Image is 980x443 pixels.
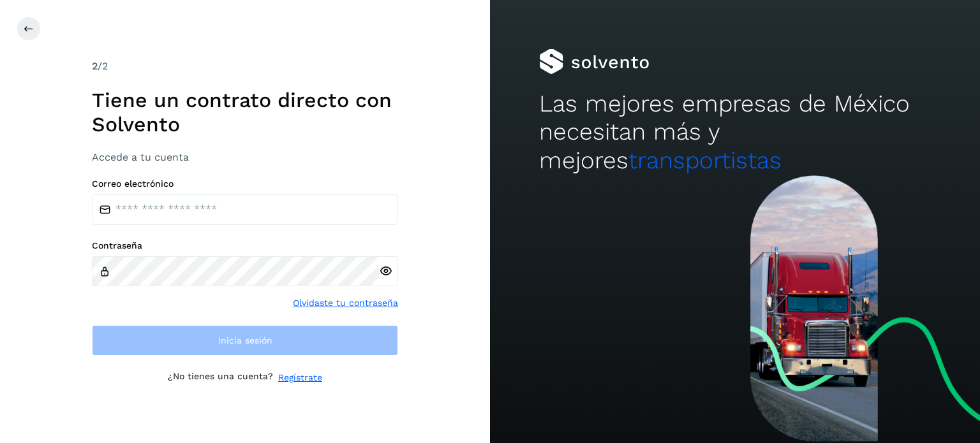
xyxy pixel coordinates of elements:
label: Contraseña [92,240,398,251]
a: Olvidaste tu contraseña [293,296,398,310]
div: /2 [92,59,398,74]
span: transportistas [628,147,782,174]
h2: Las mejores empresas de México necesitan más y mejores [539,90,931,175]
p: ¿No tienes una cuenta? [168,371,273,384]
span: 2 [92,60,98,72]
label: Correo electrónico [92,178,398,189]
h1: Tiene un contrato directo con Solvento [92,88,398,137]
button: Inicia sesión [92,325,398,356]
span: Inicia sesión [218,336,272,345]
a: Regístrate [278,371,322,384]
h3: Accede a tu cuenta [92,151,398,163]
